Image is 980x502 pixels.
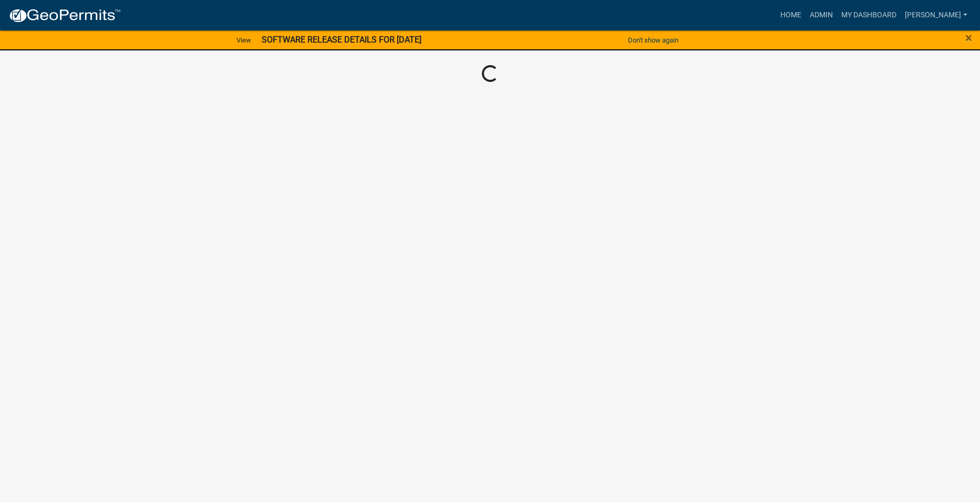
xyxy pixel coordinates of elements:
a: View [232,32,255,49]
a: Admin [806,5,837,25]
button: Close [965,32,972,44]
a: Home [776,5,806,25]
span: × [965,30,972,45]
strong: SOFTWARE RELEASE DETAILS FOR [DATE] [262,35,421,45]
a: [PERSON_NAME] [901,5,972,25]
button: Don't show again [624,32,683,49]
a: My Dashboard [837,5,901,25]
